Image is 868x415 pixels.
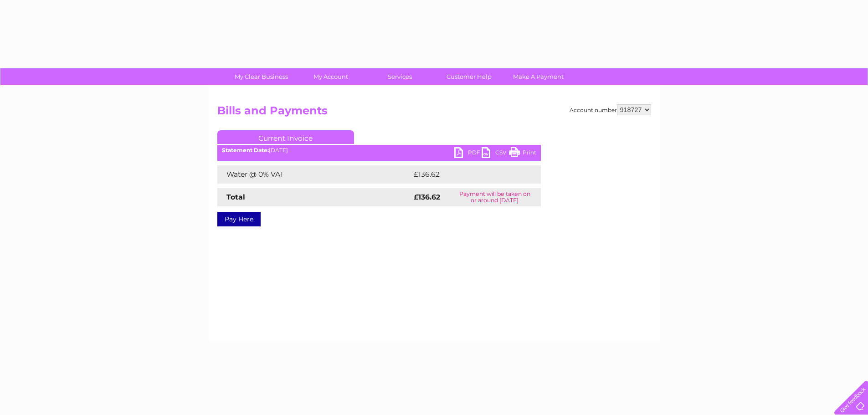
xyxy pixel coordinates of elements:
[217,165,411,184] td: Water @ 0% VAT
[509,147,536,160] a: Print
[217,130,354,144] a: Current Invoice
[293,68,368,85] a: My Account
[222,147,269,154] b: Statement Date:
[217,104,651,122] h2: Bills and Payments
[362,68,437,85] a: Services
[224,68,299,85] a: My Clear Business
[501,68,576,85] a: Make A Payment
[411,165,524,184] td: £136.62
[217,147,541,154] div: [DATE]
[431,68,507,85] a: Customer Help
[482,147,509,160] a: CSV
[414,193,440,201] strong: £136.62
[217,212,261,226] a: Pay Here
[449,188,540,206] td: Payment will be taken on or around [DATE]
[454,147,482,160] a: PDF
[226,193,245,201] strong: Total
[570,104,651,115] div: Account number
